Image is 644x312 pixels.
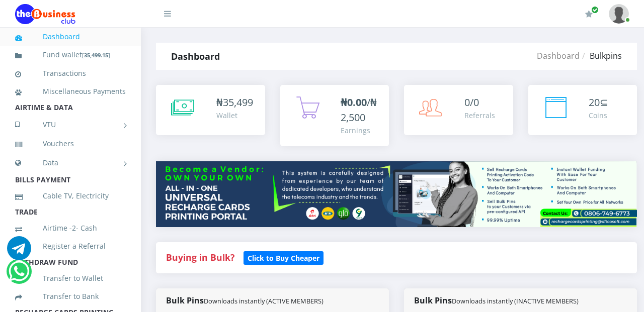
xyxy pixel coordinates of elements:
a: Cable TV, Electricity [15,184,126,207]
small: Downloads instantly (INACTIVE MEMBERS) [452,296,579,305]
a: Click to Buy Cheaper [244,251,324,263]
strong: Bulk Pins [414,295,579,306]
a: VTU [15,112,126,137]
a: Dashboard [537,50,580,61]
img: multitenant_rcp.png [156,161,637,227]
a: Transfer to Bank [15,285,126,308]
a: 0/0 Referrals [404,85,513,135]
div: Earnings [341,125,379,136]
a: Chat for support [9,267,29,283]
b: ₦0.00 [341,95,367,109]
strong: Buying in Bulk? [166,251,234,263]
img: Logo [15,4,75,24]
b: 35,499.15 [84,51,108,59]
div: Wallet [216,110,253,121]
img: User [609,4,629,24]
div: ⊆ [589,95,608,110]
a: Chat for support [7,244,31,260]
div: Referrals [464,110,495,121]
a: Vouchers [15,132,126,155]
b: Click to Buy Cheaper [248,253,319,263]
a: Miscellaneous Payments [15,80,126,103]
strong: Bulk Pins [166,295,324,306]
span: Renew/Upgrade Subscription [591,6,599,14]
a: Transfer to Wallet [15,267,126,290]
a: Fund wallet[35,499.15] [15,43,126,67]
span: 20 [589,95,600,109]
a: Dashboard [15,25,126,48]
i: Renew/Upgrade Subscription [585,10,593,18]
li: Bulkpins [580,50,622,62]
a: ₦0.00/₦2,500 Earnings [280,85,389,146]
small: Downloads instantly (ACTIVE MEMBERS) [204,296,324,305]
a: Transactions [15,62,126,85]
a: ₦35,499 Wallet [156,85,265,135]
a: Data [15,150,126,175]
a: Register a Referral [15,235,126,258]
a: Airtime -2- Cash [15,217,126,240]
span: 35,499 [223,95,253,109]
small: [ ] [82,51,110,59]
div: ₦ [216,95,253,110]
strong: Dashboard [171,50,220,62]
span: /₦2,500 [341,95,377,124]
div: Coins [589,110,608,121]
span: 0/0 [464,95,479,109]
